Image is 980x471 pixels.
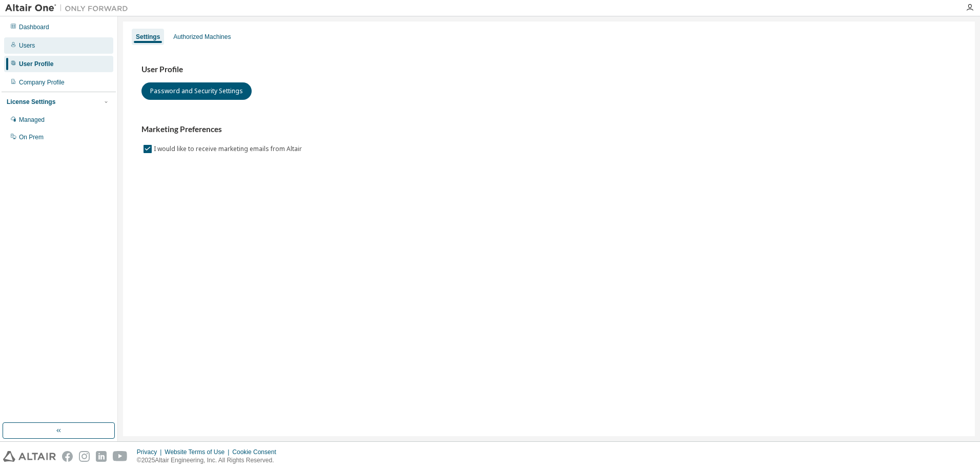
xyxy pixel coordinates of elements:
img: facebook.svg [62,451,73,462]
button: Password and Security Settings [141,82,252,100]
label: I would like to receive marketing emails from Altair [154,143,304,155]
div: Website Terms of Use [165,448,232,456]
img: linkedin.svg [96,451,107,462]
div: Cookie Consent [232,448,282,456]
div: Dashboard [19,23,49,31]
img: Altair One [5,3,133,13]
div: Privacy [137,448,165,456]
div: Company Profile [19,78,65,87]
div: On Prem [19,133,44,141]
img: youtube.svg [113,451,128,462]
h3: Marketing Preferences [141,124,956,135]
div: Settings [136,33,160,41]
div: Managed [19,116,45,124]
img: instagram.svg [79,451,90,462]
div: Authorized Machines [173,33,231,41]
p: © 2025 Altair Engineering, Inc. All Rights Reserved. [137,456,282,465]
div: Users [19,41,35,50]
div: License Settings [7,98,55,106]
div: User Profile [19,60,53,68]
img: altair_logo.svg [3,451,56,462]
h3: User Profile [141,65,956,75]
